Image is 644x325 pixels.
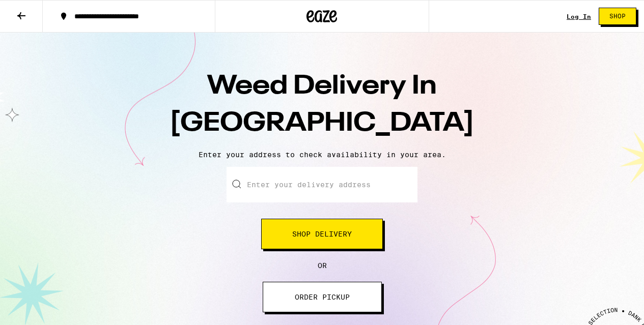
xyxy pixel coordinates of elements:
[567,13,591,20] a: Log In
[591,8,644,25] a: Shop
[295,293,350,301] span: ORDER PICKUP
[261,219,383,249] button: Shop Delivery
[10,151,634,159] p: Enter your address to check availability in your area.
[609,13,626,19] span: Shop
[144,68,500,142] h1: Weed Delivery In
[170,110,474,137] span: [GEOGRAPHIC_DATA]
[227,167,417,202] input: Enter your delivery address
[318,261,327,270] span: OR
[599,8,636,25] button: Shop
[292,230,352,238] span: Shop Delivery
[263,282,382,312] button: ORDER PICKUP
